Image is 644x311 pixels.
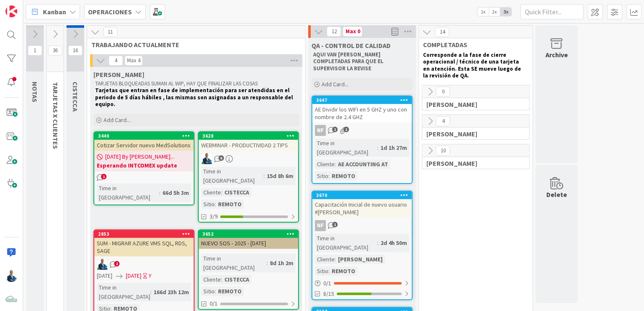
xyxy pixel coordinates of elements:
[328,171,330,181] span: :
[199,238,298,249] div: NUEVO SOS - 2025 - [DATE]
[312,125,412,136] div: NF
[500,8,511,16] span: 3x
[423,51,522,79] strong: Corresponde a la fase de cierre operacional / técnico de una tarjeta en atención. Esta SE mueve l...
[265,171,295,181] div: 15d 8h 6m
[199,132,298,151] div: 3628WEBMINAR - PRODUCTIVIDAD 2 TIPS
[97,161,191,170] b: Esperando INTCOMEX update
[315,171,328,181] div: Sitio
[378,238,409,247] div: 2d 4h 50m
[94,259,194,270] div: GA
[377,238,378,247] span: :
[315,125,326,136] div: NF
[104,116,130,124] span: Add Card...
[221,188,222,197] span: :
[336,255,385,264] div: [PERSON_NAME]
[97,259,108,270] img: GA
[316,192,412,198] div: 3670
[43,7,66,17] span: Kanban
[98,231,194,237] div: 2853
[312,96,412,122] div: 3647AE Dividir los WIFI en 5 GHZ y uno con nombre de 2.4 GHZ
[201,254,266,272] div: Time in [GEOGRAPHIC_DATA]
[198,229,299,310] a: 3652NUEVO SOS - 2025 - [DATE]Time in [GEOGRAPHIC_DATA]:8d 1h 2mCliente:CISTECCASitio:REMOTO0/1
[335,159,336,169] span: :
[312,220,412,231] div: NF
[91,40,295,49] span: TRABAJANDO ACTUALMENTE
[28,45,42,56] span: 1
[94,230,194,238] div: 2853
[93,131,194,205] a: 3440Cotizar Servidor nuevo MedSolutions[DATE] By [PERSON_NAME]...Esperando INTCOMEX updateTime in...
[68,45,82,56] span: 16
[312,104,412,122] div: AE Dividir los WIFI en 5 GHZ y uno con nombre de 2.4 GHZ
[377,143,378,152] span: :
[215,199,216,209] span: :
[94,230,194,256] div: 2853SUM - MIGRAR AZURE VMS SQL, RDS, SAGE
[520,4,583,19] input: Quick Filter...
[315,138,377,157] div: Time in [GEOGRAPHIC_DATA]
[97,183,159,202] div: Time in [GEOGRAPHIC_DATA]
[335,255,336,264] span: :
[311,96,412,184] a: 3647AE Dividir los WIFI en 5 GHZ y uno con nombre de 2.4 GHZNFTime in [GEOGRAPHIC_DATA]:1d 1h 27m...
[5,270,17,282] img: GA
[199,230,298,249] div: 3652NUEVO SOS - 2025 - [DATE]
[323,279,331,288] span: 0 / 1
[378,143,409,152] div: 1d 1h 27m
[109,56,123,66] span: 4
[216,199,244,209] div: REMOTO
[313,51,385,72] strong: AQUI VAN [PERSON_NAME] COMPLETADAS PARA QUE EL SUPERVISOR LA REVISE
[436,146,450,156] span: 10
[423,40,522,49] span: COMPLETADAS
[218,155,224,161] span: 6
[199,140,298,151] div: WEBMINAR - PRODUCTIVIDAD 2 TIPS
[31,82,39,102] span: NOTAS
[312,96,412,104] div: 3647
[222,188,251,197] div: CISTECCA
[426,159,519,167] span: FERNANDO
[332,222,338,227] span: 1
[101,174,106,179] span: 1
[330,266,357,276] div: REMOTO
[127,58,140,63] div: Max 4
[114,261,120,266] span: 2
[336,159,390,169] div: AE ACCOUNTING AT
[312,191,412,218] div: 3670Capacitación Inicial de nuevo usuario #[PERSON_NAME]
[160,188,191,197] div: 66d 5h 3m
[202,133,298,139] div: 3628
[94,132,194,140] div: 3440
[94,140,194,151] div: Cotizar Servidor nuevo MedSolutions
[546,50,568,60] div: Archive
[105,152,174,161] span: [DATE] By [PERSON_NAME]...
[263,171,265,181] span: :
[268,258,295,268] div: 8d 1h 2m
[315,159,335,169] div: Cliente
[149,271,152,280] div: Y
[51,82,60,149] span: TARJETAS X CLIENTES
[330,171,357,181] div: REMOTO
[311,191,412,300] a: 3670Capacitación Inicial de nuevo usuario #[PERSON_NAME]NFTime in [GEOGRAPHIC_DATA]:2d 4h 50mClie...
[95,87,294,108] strong: Tarjetas que entran en fase de implementación para ser atendidas en el periodo de 5 días hábiles ...
[332,127,338,132] span: 2
[216,287,244,296] div: REMOTO
[103,27,117,37] span: 11
[126,271,141,280] span: [DATE]
[322,80,349,88] span: Add Card...
[201,275,221,284] div: Cliente
[215,287,216,296] span: :
[436,116,450,126] span: 4
[98,133,194,139] div: 3440
[199,153,298,164] div: GA
[201,199,215,209] div: Sitio
[436,87,450,97] span: 0
[97,283,150,301] div: Time in [GEOGRAPHIC_DATA]
[95,80,258,87] span: TARJETAS BLOQUEADAS SUMAN AL WIP, HAY QUE FINALIZAR LAS COSAS
[435,27,449,37] span: 14
[201,153,212,164] img: GA
[266,258,268,268] span: :
[202,231,298,237] div: 3652
[210,299,218,308] span: 0/1
[343,127,349,132] span: 1
[327,27,341,37] span: 12
[88,8,132,16] b: OPERACIONES
[323,290,334,298] span: 8/15
[316,97,412,103] div: 3647
[489,8,500,16] span: 2x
